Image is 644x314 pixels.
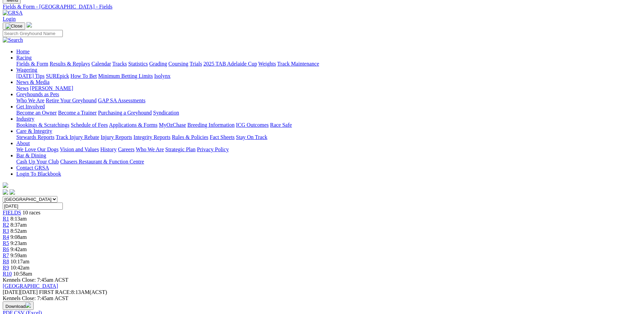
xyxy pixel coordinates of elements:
[3,295,641,301] div: Kennels Close: 7:45am ACST
[60,159,144,164] a: Chasers Restaurant & Function Centre
[30,85,73,91] a: [PERSON_NAME]
[16,116,34,122] a: Industry
[16,104,45,109] a: Get Involved
[98,98,146,103] a: GAP SA Assessments
[16,110,57,116] a: Become an Owner
[11,216,27,222] span: 8:13am
[3,37,23,43] img: Search
[98,73,153,79] a: Minimum Betting Limits
[118,146,134,152] a: Careers
[16,134,641,140] div: Care & Integrity
[236,122,269,128] a: ICG Outcomes
[16,122,69,128] a: Bookings & Scratchings
[46,98,97,103] a: Retire Your Greyhound
[3,30,63,37] input: Search
[16,49,30,54] a: Home
[3,240,9,246] a: R5
[203,61,257,67] a: 2025 TAB Adelaide Cup
[25,302,31,308] img: download.svg
[3,210,21,215] a: FIELDS
[168,61,188,67] a: Coursing
[16,85,641,91] div: News & Media
[100,134,132,140] a: Injury Reports
[16,79,50,85] a: News & Media
[136,146,164,152] a: Who We Are
[71,122,108,128] a: Schedule of Fees
[236,134,267,140] a: Stay On Track
[3,252,9,258] a: R7
[3,277,68,283] span: Kennels Close: 7:45am ACST
[22,210,40,215] span: 10 races
[16,98,641,104] div: Greyhounds as Pets
[3,271,12,277] a: R10
[197,146,229,152] a: Privacy Policy
[154,73,170,79] a: Isolynx
[16,91,59,97] a: Greyhounds as Pets
[3,10,23,16] img: GRSA
[16,85,29,91] a: News
[3,228,9,234] a: R3
[16,171,61,177] a: Login To Blackbook
[16,98,44,103] a: Who We Are
[16,134,54,140] a: Stewards Reports
[16,146,58,152] a: We Love Our Dogs
[270,122,292,128] a: Race Safe
[16,146,641,153] div: About
[16,128,52,134] a: Care & Integrity
[16,153,46,158] a: Bar & Dining
[3,289,38,295] span: [DATE]
[3,246,9,252] span: R6
[16,122,641,128] div: Industry
[3,216,9,222] a: R1
[3,182,8,188] img: logo-grsa-white.png
[149,61,167,67] a: Grading
[3,22,25,30] button: Toggle navigation
[11,252,27,258] span: 9:59am
[26,22,32,28] img: logo-grsa-white.png
[133,134,170,140] a: Integrity Reports
[3,234,9,240] a: R4
[128,61,148,67] a: Statistics
[187,122,235,128] a: Breeding Information
[16,110,641,116] div: Get Involved
[58,110,97,116] a: Become a Trainer
[5,23,22,29] img: Close
[153,110,179,116] a: Syndication
[109,122,158,128] a: Applications & Forms
[189,61,202,67] a: Trials
[16,73,641,79] div: Wagering
[46,73,69,79] a: SUREpick
[56,134,99,140] a: Track Injury Rebate
[159,122,186,128] a: MyOzChase
[277,61,319,67] a: Track Maintenance
[3,203,63,210] input: Select date
[11,259,30,264] span: 10:17am
[3,222,9,228] a: R2
[11,234,27,240] span: 9:08am
[3,301,34,310] button: Download
[50,61,90,67] a: Results & Replays
[3,265,9,271] a: R9
[172,134,208,140] a: Rules & Policies
[39,289,71,295] span: FIRST RACE:
[16,159,59,164] a: Cash Up Your Club
[3,16,16,22] a: Login
[3,259,9,264] a: R8
[11,240,27,246] span: 9:23am
[16,55,32,60] a: Racing
[3,4,641,10] a: Fields & Form - [GEOGRAPHIC_DATA] - Fields
[60,146,99,152] a: Vision and Values
[258,61,276,67] a: Weights
[98,110,152,116] a: Purchasing a Greyhound
[112,61,127,67] a: Tracks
